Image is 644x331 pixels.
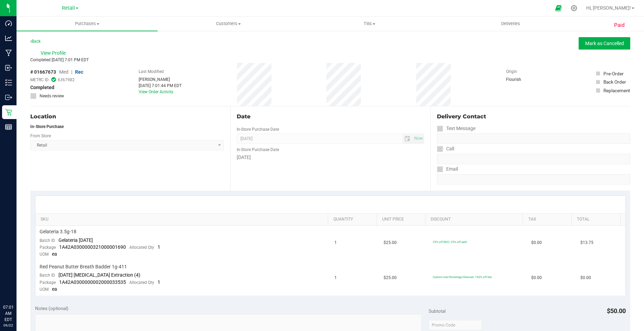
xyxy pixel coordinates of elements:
label: From Store [30,133,51,139]
div: Delivery Contact [437,113,630,121]
input: Promo Code [429,320,482,330]
span: Red Peanut Butter Breath Badder 1g-411 [40,264,127,270]
span: [DATE] [MEDICAL_DATA] Extraction (4) [58,272,140,278]
span: $0.00 [531,275,542,281]
label: Origin [506,68,517,75]
span: 1 [158,279,160,285]
span: 1 [158,244,160,250]
a: SKU [41,217,325,222]
span: Paid [614,21,625,29]
a: Back [30,39,41,44]
a: Tills [299,17,440,31]
span: Batch ID [40,273,55,278]
span: Batch ID [40,238,55,243]
div: Back Order [603,78,626,85]
span: View Profile [41,50,68,57]
inline-svg: Inbound [5,64,12,71]
button: Mark as Cancelled [579,37,630,50]
span: $13.75 [580,239,593,246]
label: In-Store Purchase Date [237,147,279,153]
span: Subtotal [429,308,446,314]
span: | [71,69,72,75]
span: METRC ID: [30,77,50,83]
a: Unit Price [382,217,423,222]
span: 1 [334,239,337,246]
inline-svg: Manufacturing [5,50,12,56]
div: [DATE] [237,154,424,161]
span: $25.00 [384,239,397,246]
p: 07:01 AM EDT [3,304,13,323]
div: Replacement [603,87,630,94]
a: Quantity [333,217,374,222]
div: Location [30,113,224,121]
span: Package [40,245,56,250]
p: 09/22 [3,323,13,328]
a: View Order Activity [139,89,173,94]
strong: In-Store Purchase [30,124,64,129]
span: ea [52,251,57,257]
span: Allocated Qty [129,245,154,250]
span: Package [40,280,56,285]
input: Format: (999) 999-9999 [437,154,630,164]
span: In Sync [51,76,56,83]
span: Completed [DATE] 7:01 PM EDT [30,57,89,62]
span: Retail [62,5,75,11]
span: Needs review [40,93,64,99]
div: [DATE] 7:01:44 PM EDT [139,83,182,89]
span: 25% off RICC: 25% off each [433,240,467,244]
span: Deliveries [492,21,529,27]
inline-svg: Dashboard [5,20,12,27]
a: Customers [158,17,299,31]
span: Allocated Qty [129,280,154,285]
span: Notes (optional) [35,306,68,311]
span: 6367982 [58,77,75,83]
span: Custom Line Percentage Discount: 100% off line [433,275,492,279]
span: 1A42A0300000002000033535 [59,279,126,285]
a: Purchases [17,17,158,31]
span: ea [52,286,57,292]
div: Date [237,113,424,121]
span: Hi, [PERSON_NAME]! [586,5,631,11]
span: Mark as Cancelled [585,41,624,46]
span: $0.00 [531,239,542,246]
span: Med [59,69,68,75]
span: 1A42A0300000321000001690 [59,244,126,250]
input: Format: (999) 999-9999 [437,134,630,144]
label: Last Modified [139,68,164,75]
label: In-Store Purchase Date [237,126,279,132]
span: UOM [40,252,49,257]
a: Tax [528,217,569,222]
inline-svg: Analytics [5,35,12,42]
div: [PERSON_NAME] [139,76,182,83]
div: Flourish [506,76,540,83]
span: UOM [40,287,49,292]
a: Total [577,217,618,222]
span: Completed [30,84,54,91]
span: 1 [334,275,337,281]
a: Deliveries [440,17,581,31]
span: Gelateria [DATE] [58,237,93,243]
inline-svg: Reports [5,124,12,130]
a: Discount [431,217,520,222]
iframe: Resource center [7,276,28,297]
div: Manage settings [570,5,578,11]
span: Tills [299,21,440,27]
div: Pre-Order [603,70,624,77]
span: # 01667673 [30,68,56,76]
inline-svg: Inventory [5,79,12,86]
span: Gelateria 3.5g-18 [40,228,76,235]
span: $50.00 [607,307,626,314]
span: Open Ecommerce Menu [551,1,566,15]
inline-svg: Retail [5,109,12,116]
span: $0.00 [580,275,591,281]
label: Text Message [437,124,475,134]
label: Email [437,164,458,174]
span: Purchases [17,21,158,27]
span: $25.00 [384,275,397,281]
span: Rec [75,69,83,75]
span: Customers [158,21,298,27]
label: Call [437,144,454,154]
inline-svg: Outbound [5,94,12,101]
